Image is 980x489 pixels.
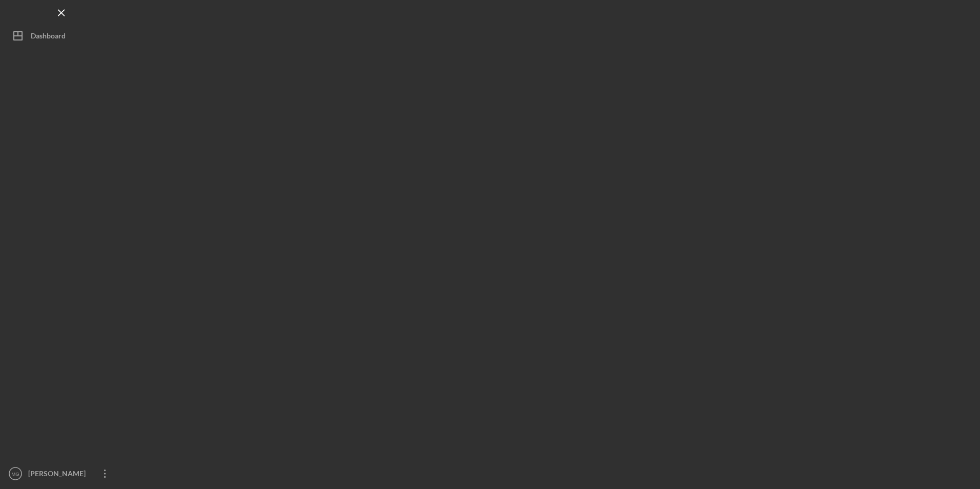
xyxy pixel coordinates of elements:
[31,26,66,49] div: Dashboard
[11,471,19,477] text: MG
[5,463,118,484] button: MG[PERSON_NAME]
[5,26,118,46] button: Dashboard
[26,463,92,486] div: [PERSON_NAME]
